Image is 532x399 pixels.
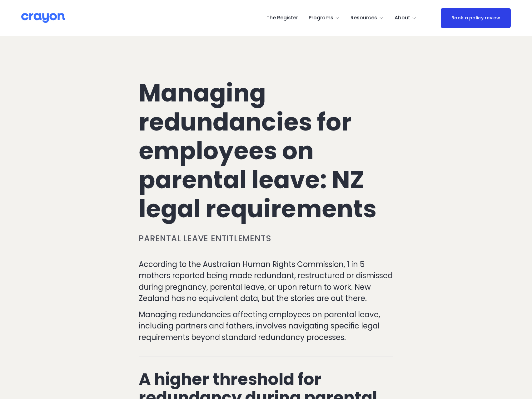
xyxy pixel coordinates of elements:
a: folder dropdown [351,13,384,23]
span: Programs [309,13,333,22]
img: Crayon [21,12,65,23]
span: About [395,13,410,22]
a: Parental leave entitlements [139,233,271,244]
a: The Register [266,13,298,23]
iframe: Tidio Chat [445,359,529,388]
span: Resources [351,13,377,22]
p: Managing redundancies affecting employees on parental leave, including partners and fathers, invo... [139,309,393,343]
p: According to the Australian Human Rights Commission, 1 in 5 mothers reported being made redundant... [139,259,393,304]
a: folder dropdown [395,13,417,23]
h1: Managing redundancies for employees on parental leave: NZ legal requirements [139,79,393,224]
a: folder dropdown [309,13,340,23]
a: Book a policy review [441,8,511,28]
